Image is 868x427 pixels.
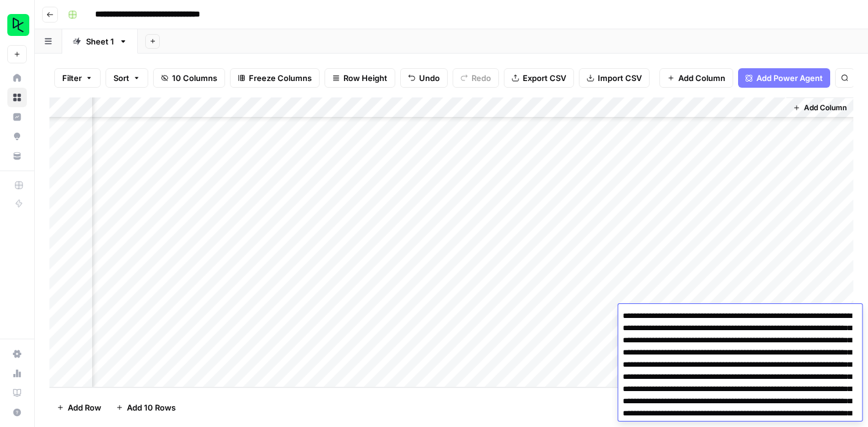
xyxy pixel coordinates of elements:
[86,35,114,48] div: Sheet 1
[7,88,27,107] a: Browse
[7,403,27,422] button: Help + Support
[68,401,101,414] span: Add Row
[7,107,27,127] a: Insights
[113,72,129,84] span: Sort
[738,68,830,88] button: Add Power Agent
[249,72,312,84] span: Freeze Columns
[419,72,440,84] span: Undo
[49,398,109,417] button: Add Row
[62,72,82,84] span: Filter
[804,102,847,113] span: Add Column
[659,68,733,88] button: Add Column
[400,68,448,88] button: Undo
[7,14,29,36] img: DataCamp Logo
[106,68,148,88] button: Sort
[523,72,566,84] span: Export CSV
[7,68,27,88] a: Home
[678,72,725,84] span: Add Column
[7,127,27,146] a: Opportunities
[7,364,27,383] a: Usage
[472,72,491,84] span: Redo
[325,68,395,88] button: Row Height
[504,68,574,88] button: Export CSV
[756,72,823,84] span: Add Power Agent
[453,68,499,88] button: Redo
[7,383,27,403] a: Learning Hub
[62,29,138,54] a: Sheet 1
[788,100,852,116] button: Add Column
[127,401,176,414] span: Add 10 Rows
[54,68,101,88] button: Filter
[153,68,225,88] button: 10 Columns
[343,72,387,84] span: Row Height
[7,10,27,40] button: Workspace: DataCamp
[598,72,642,84] span: Import CSV
[579,68,650,88] button: Import CSV
[7,344,27,364] a: Settings
[109,398,183,417] button: Add 10 Rows
[230,68,320,88] button: Freeze Columns
[172,72,217,84] span: 10 Columns
[7,146,27,166] a: Your Data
